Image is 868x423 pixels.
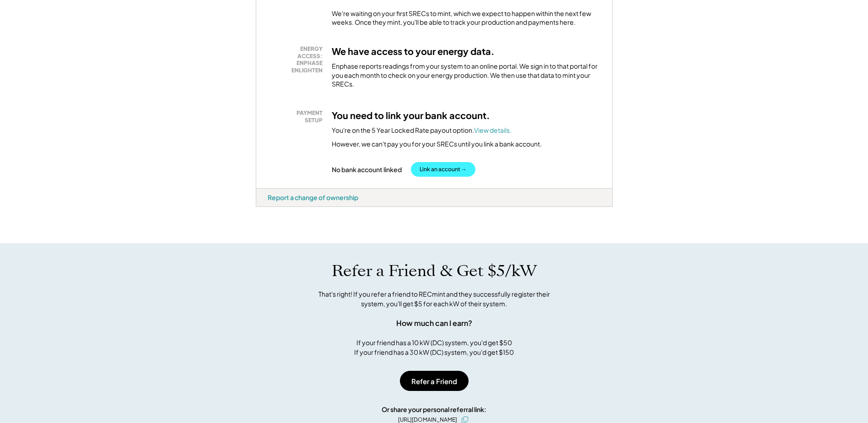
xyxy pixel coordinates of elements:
div: That's right! If you refer a friend to RECmint and they successfully register their system, you'l... [308,289,560,309]
div: No bank account linked [332,165,402,174]
div: Report a change of ownership [268,193,358,201]
div: If your friend has a 10 kW (DC) system, you'd get $50 If your friend has a 30 kW (DC) system, you... [354,338,514,357]
h3: You need to link your bank account. [332,109,490,121]
div: You're on the 5 Year Locked Rate payout option. [332,126,512,135]
h1: Refer a Friend & Get $5/kW [332,261,537,281]
div: We're waiting on your first SRECs to mint, which we expect to happen within the next few weeks. O... [332,9,601,27]
div: Or share your personal referral link: [382,405,486,414]
div: However, we can't pay you for your SRECs until you link a bank account. [332,140,542,149]
a: View details. [474,126,512,134]
button: Link an account → [411,162,475,177]
div: How much can I earn? [396,318,472,329]
div: Enphase reports readings from your system to an online portal. We sign in to that portal for you ... [332,62,601,89]
button: Refer a Friend [400,371,469,391]
div: PAYMENT SETUP [272,109,323,124]
h3: We have access to your energy data. [332,45,495,57]
div: fnylnbob - MD 1.5x (BT) [256,207,285,211]
div: ENERGY ACCESS: ENPHASE ENLIGHTEN [272,45,323,74]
